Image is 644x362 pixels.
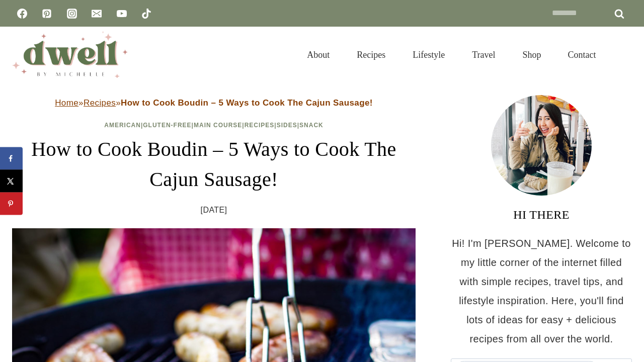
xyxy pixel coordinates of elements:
[143,122,191,129] a: Gluten-Free
[136,4,156,24] a: TikTok
[245,122,275,129] a: Recipes
[62,4,82,24] a: Instagram
[277,122,297,129] a: Sides
[458,37,509,72] a: Travel
[509,37,554,72] a: Shop
[12,134,416,195] h1: How to Cook Boudin – 5 Ways to Cook The Cajun Sausage!
[293,37,343,72] a: About
[451,206,632,224] h3: HI THERE
[12,32,128,78] img: DWELL by michelle
[121,98,373,108] strong: How to Cook Boudin – 5 Ways to Cook The Cajun Sausage!
[37,4,57,24] a: Pinterest
[112,4,132,24] a: YouTube
[399,37,458,72] a: Lifestyle
[554,37,610,72] a: Contact
[104,122,141,129] a: American
[343,37,399,72] a: Recipes
[84,98,116,108] a: Recipes
[299,122,324,129] a: Snack
[12,4,32,24] a: Facebook
[87,4,107,24] a: Email
[201,203,227,218] time: [DATE]
[104,122,324,129] span: | | | | |
[194,122,242,129] a: Main Course
[615,46,632,63] button: View Search Form
[55,98,373,108] span: » »
[293,37,610,72] nav: Primary Navigation
[451,234,632,348] p: Hi! I'm [PERSON_NAME]. Welcome to my little corner of the internet filled with simple recipes, tr...
[55,98,78,108] a: Home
